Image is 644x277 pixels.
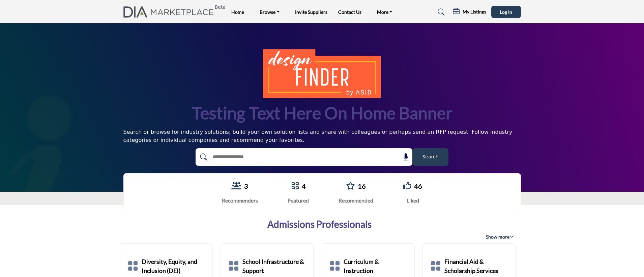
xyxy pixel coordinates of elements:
img: image [263,49,381,98]
h6: Beta [215,4,226,10]
div: My Listings [453,8,486,16]
img: Site Logo [123,6,217,18]
span: Log In [500,9,512,15]
div: Search or browse for industry solutions; build your own solution lists and share with colleagues ... [123,128,521,144]
span: Search [422,153,438,160]
a: View Recommenders [231,182,241,191]
a: 3 [244,182,248,190]
a: 4 [302,182,306,190]
a: Go to Featured [291,182,299,191]
a: 16 [358,182,366,190]
h5: My Listings [463,9,486,15]
a: Contact Us [338,9,361,15]
a: 46 [414,182,422,190]
a: Go to Recommended [346,182,355,191]
div: Recommenders [222,196,258,205]
a: Browse [255,7,284,17]
div: Featured [288,196,309,205]
i: Go to Liked [403,182,411,190]
h1: Testing text here on home banner [192,102,452,124]
div: Recommended [339,196,373,205]
a: Admissions Professionals [267,219,372,230]
a: More [372,7,397,17]
a: Beta [123,6,217,18]
button: Search [412,148,448,166]
button: Log In [491,6,521,18]
span: Show more [486,234,514,240]
a: Invite Suppliers [295,9,327,15]
a: Home [231,9,244,15]
a: Search [431,7,449,18]
div: Liked [403,196,422,205]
